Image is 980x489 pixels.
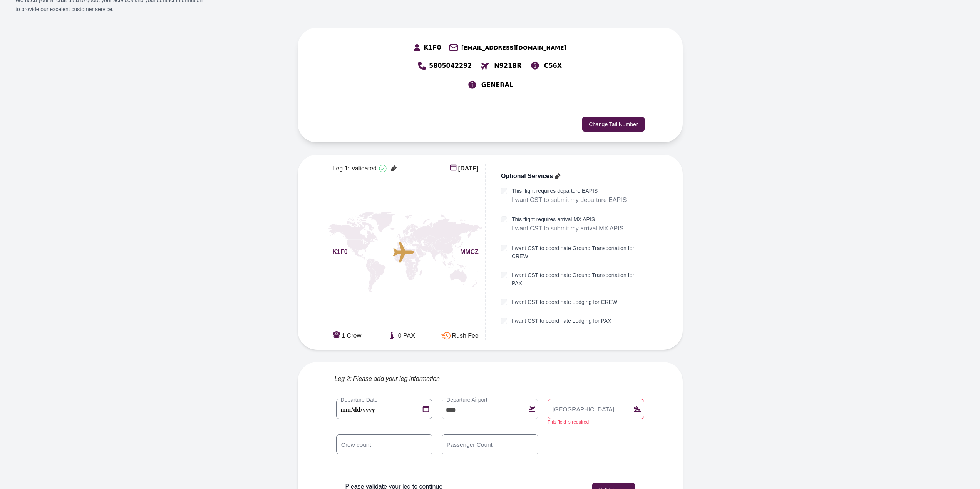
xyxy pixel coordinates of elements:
[333,247,348,257] span: K1F0
[501,172,553,181] span: Optional Services
[458,164,479,173] span: [DATE]
[443,396,491,404] label: Departure Airport
[549,405,618,413] label: [GEOGRAPHIC_DATA]
[333,164,377,173] span: Leg 1: Validated
[544,61,562,70] span: C56X
[512,215,623,224] label: This flight requires arrival MX APIS
[582,117,644,132] button: Change Tail Number
[512,298,617,306] label: I want CST to coordinate Lodging for CREW
[512,195,627,205] p: I want CST to submit my departure EAPIS
[512,244,646,260] label: I want CST to coordinate Ground Transportation for CREW
[460,247,479,257] span: MMCZ
[429,61,472,70] span: 5805042292
[461,44,566,52] span: [EMAIL_ADDRESS][DOMAIN_NAME]
[335,374,352,384] span: Leg 2:
[338,396,381,404] label: Departure Date
[338,440,374,449] label: Crew count
[548,419,644,425] div: This field is required
[512,317,611,325] label: I want CST to coordinate Lodging for PAX
[353,374,440,384] span: Please add your leg information
[443,440,496,449] label: Passenger Count
[494,61,521,70] span: N921BR
[424,43,441,52] span: K1F0
[398,331,415,340] span: 0 PAX
[452,331,479,340] span: Rush Fee
[512,187,627,195] label: This flight requires departure EAPIS
[342,331,362,340] span: 1 Crew
[512,271,646,287] label: I want CST to coordinate Ground Transportation for PAX
[481,80,513,90] span: GENERAL
[512,224,623,234] p: I want CST to submit my arrival MX APIS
